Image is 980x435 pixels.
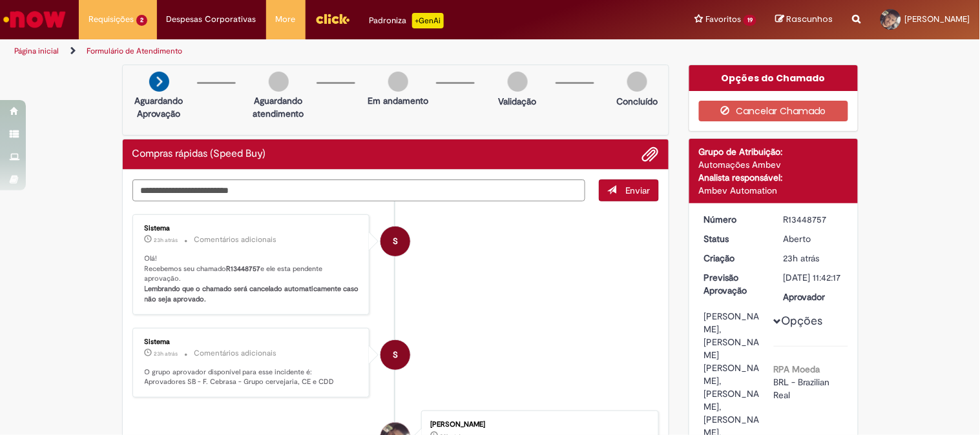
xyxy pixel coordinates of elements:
[227,264,261,274] b: R13448757
[10,39,643,63] ul: Trilhas de página
[699,184,848,197] div: Ambev Automation
[247,94,310,120] p: Aguardando atendimento
[689,65,858,91] div: Opções do Chamado
[699,171,848,184] div: Analista responsável:
[132,148,266,160] h2: Compras rápidas (Speed Buy) Histórico de tíquete
[14,46,59,56] a: Página inicial
[905,14,970,25] span: [PERSON_NAME]
[194,348,277,359] small: Comentários adicionais
[784,271,844,284] div: [DATE] 11:42:17
[694,271,774,297] dt: Previsão Aprovação
[430,421,645,429] div: [PERSON_NAME]
[145,338,360,346] div: Sistema
[784,252,820,264] time: 26/08/2025 14:42:17
[627,72,647,92] img: img-circle-grey.png
[694,213,774,226] dt: Número
[149,72,169,92] img: arrow-next.png
[774,290,853,303] dt: Aprovador
[388,72,408,92] img: img-circle-grey.png
[154,350,178,358] time: 26/08/2025 14:42:27
[642,146,659,163] button: Adicionar anexos
[145,254,360,305] p: Olá! Recebemos seu chamado e ele esta pendente aprovação.
[694,232,774,245] dt: Status
[368,94,428,107] p: Em andamento
[370,13,444,28] div: Padroniza
[381,340,410,370] div: System
[784,252,844,265] div: 26/08/2025 14:42:17
[625,185,651,196] span: Enviar
[194,234,277,245] small: Comentários adicionais
[787,13,833,25] span: Rascunhos
[154,236,178,244] time: 26/08/2025 14:42:29
[128,94,191,120] p: Aguardando Aprovação
[774,376,833,401] span: BRL - Brazilian Real
[145,225,360,232] div: Sistema
[412,13,444,28] p: +GenAi
[87,46,182,56] a: Formulário de Atendimento
[599,179,659,201] button: Enviar
[744,15,756,26] span: 19
[154,350,178,358] span: 23h atrás
[499,95,537,108] p: Validação
[699,158,848,171] div: Automações Ambev
[276,13,296,26] span: More
[381,227,410,256] div: System
[154,236,178,244] span: 23h atrás
[167,13,256,26] span: Despesas Corporativas
[774,363,820,375] b: RPA Moeda
[784,252,820,264] span: 23h atrás
[145,284,361,304] b: Lembrando que o chamado será cancelado automaticamente caso não seja aprovado.
[315,9,350,28] img: click_logo_yellow_360x200.png
[784,232,844,245] div: Aberto
[145,367,360,387] p: O grupo aprovador disponível para esse incidente é: Aprovadores SB - F. Cebrasa - Grupo cervejari...
[694,252,774,265] dt: Criação
[89,13,134,26] span: Requisições
[132,179,586,201] textarea: Digite sua mensagem aqui...
[393,226,398,257] span: S
[269,72,289,92] img: img-circle-grey.png
[1,6,68,32] img: ServiceNow
[699,101,848,121] button: Cancelar Chamado
[776,14,833,26] a: Rascunhos
[705,13,741,26] span: Favoritos
[393,339,398,370] span: S
[136,15,147,26] span: 2
[784,213,844,226] div: R13448757
[616,95,658,108] p: Concluído
[699,145,848,158] div: Grupo de Atribuição:
[508,72,528,92] img: img-circle-grey.png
